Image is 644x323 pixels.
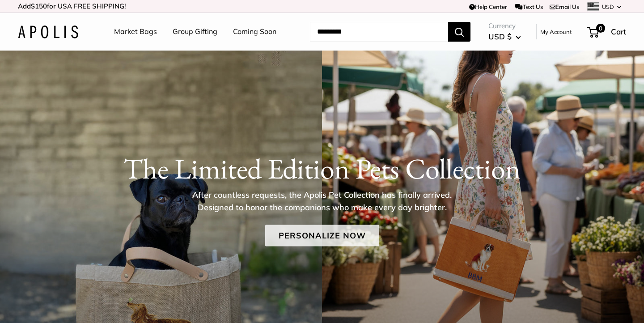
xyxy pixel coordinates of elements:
[265,225,379,246] a: Personalize Now
[469,3,507,10] a: Help Center
[18,151,626,185] h1: The Limited Edition Pets Collection
[488,30,521,44] button: USD $
[611,27,626,36] span: Cart
[596,24,605,33] span: 0
[31,2,47,10] span: $150
[18,25,78,38] img: Apolis
[488,32,512,41] span: USD $
[602,3,614,10] span: USD
[310,22,448,42] input: Search...
[173,25,217,38] a: Group Gifting
[177,188,467,213] p: After countless requests, the Apolis Pet Collection has finally arrived. Designed to honor the co...
[550,3,579,10] a: Email Us
[588,25,626,39] a: 0 Cart
[114,25,157,38] a: Market Bags
[540,26,572,37] a: My Account
[488,20,521,32] span: Currency
[233,25,276,38] a: Coming Soon
[448,22,470,42] button: Search
[515,3,542,10] a: Text Us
